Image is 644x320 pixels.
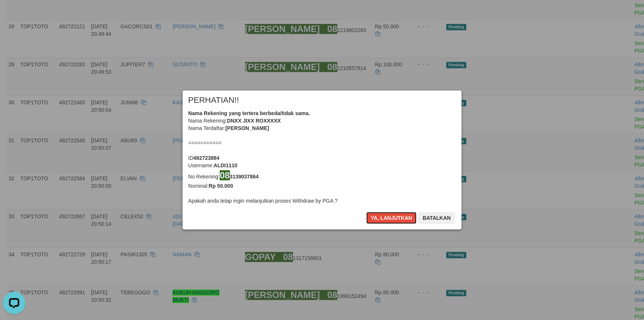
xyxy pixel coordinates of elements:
[188,110,310,116] b: Nama Rekening yang tertera berbeda/tidak sama.
[220,174,259,180] b: 3139037864
[188,110,456,204] div: Nama Rekening: Nama Terdaftar: =========== ID Username: No Rekening: Nominal: Apakah anda tetap i...
[227,118,281,124] b: DNXX JIXX ROXXXXX
[418,212,455,224] button: Batalkan
[213,162,237,168] b: ALDI1110
[225,125,269,131] b: [PERSON_NAME]
[220,170,230,180] ah_el_jm_1757876466094: 08
[188,96,239,104] span: PERHATIAN!!
[366,212,417,224] button: Ya, lanjutkan
[3,3,25,25] button: Open LiveChat chat widget
[209,183,233,189] b: Rp 50.000
[193,155,219,161] b: 492723884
